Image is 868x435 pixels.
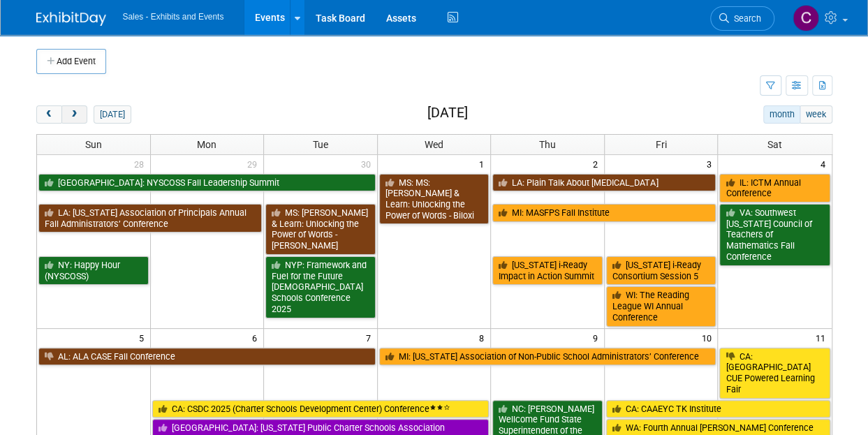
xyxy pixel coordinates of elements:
[492,204,716,222] a: MI: MASFPS Fall Institute
[606,286,716,326] a: WI: The Reading League WI Annual Conference
[478,155,490,172] span: 1
[265,256,376,318] a: NYP: Framework and Fuel for the Future [DEMOGRAPHIC_DATA] Schools Conference 2025
[763,105,800,124] button: month
[379,174,490,225] a: MS: MS: [PERSON_NAME] & Learn: Unlocking the Power of Words - Biloxi
[36,12,106,26] img: ExhibitDay
[539,139,556,150] span: Thu
[379,348,716,366] a: MI: [US_STATE] Association of Non-Public School Administrators’ Conference
[700,329,717,346] span: 10
[38,204,263,233] a: LA: [US_STATE] Association of Principals Annual Fall Administrators’ Conference
[793,5,819,31] img: Christine Lurz
[94,105,131,124] button: [DATE]
[152,400,490,418] a: CA: CSDC 2025 (Charter Schools Development Center) Conference
[705,155,717,172] span: 3
[38,174,376,192] a: [GEOGRAPHIC_DATA]: NYSCOSS Fall Leadership Summit
[814,329,832,346] span: 11
[719,174,830,202] a: IL: ICTM Annual Conference
[719,348,830,399] a: CA: [GEOGRAPHIC_DATA] CUE Powered Learning Fair
[251,329,263,346] span: 6
[36,105,62,124] button: prev
[123,12,224,22] span: Sales - Exhibits and Events
[492,256,603,285] a: [US_STATE] i-Ready Impact in Action Summit
[710,6,774,31] a: Search
[767,139,782,150] span: Sat
[365,329,377,346] span: 7
[360,155,377,172] span: 30
[138,329,150,346] span: 5
[197,139,216,150] span: Mon
[800,105,832,124] button: week
[606,256,716,285] a: [US_STATE] i-Ready Consortium Session 5
[36,49,106,74] button: Add Event
[38,348,376,366] a: AL: ALA CASE Fall Conference
[425,139,443,150] span: Wed
[265,204,376,255] a: MS: [PERSON_NAME] & Learn: Unlocking the Power of Words - [PERSON_NAME]
[246,155,263,172] span: 29
[606,400,830,418] a: CA: CAAEYC TK Institute
[85,139,102,150] span: Sun
[819,155,832,172] span: 4
[38,256,149,285] a: NY: Happy Hour (NYSCOSS)
[133,155,150,172] span: 28
[591,329,604,346] span: 9
[719,204,830,266] a: VA: Southwest [US_STATE] Council of Teachers of Mathematics Fall Conference
[478,329,490,346] span: 8
[591,155,604,172] span: 2
[729,13,761,24] span: Search
[656,139,667,150] span: Fri
[492,174,716,192] a: LA: Plain Talk About [MEDICAL_DATA]
[313,139,328,150] span: Tue
[61,105,87,124] button: next
[427,105,467,121] h2: [DATE]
